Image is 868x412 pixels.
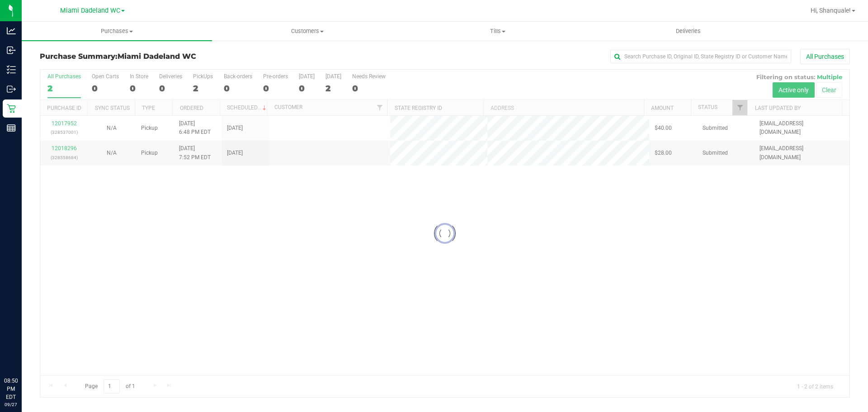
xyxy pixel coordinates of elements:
[118,52,196,61] span: Miami Dadeland WC
[4,401,18,408] p: 09/27
[7,85,16,94] inline-svg: Outbound
[811,7,851,14] span: Hi, Shanquale!
[212,27,402,35] span: Customers
[610,50,791,63] input: Search Purchase ID, Original ID, State Registry ID or Customer Name...
[22,27,212,35] span: Purchases
[800,49,850,64] button: All Purchases
[664,27,713,35] span: Deliveries
[9,340,36,367] iframe: Resource center
[212,22,402,41] a: Customers
[593,22,783,41] a: Deliveries
[402,22,593,41] a: Tills
[7,26,16,35] inline-svg: Analytics
[7,104,16,113] inline-svg: Retail
[7,65,16,74] inline-svg: Inventory
[22,22,212,41] a: Purchases
[4,377,18,401] p: 08:50 PM EDT
[60,7,120,14] span: Miami Dadeland WC
[7,46,16,55] inline-svg: Inbound
[40,52,310,61] h3: Purchase Summary:
[403,27,592,35] span: Tills
[7,123,16,133] inline-svg: Reports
